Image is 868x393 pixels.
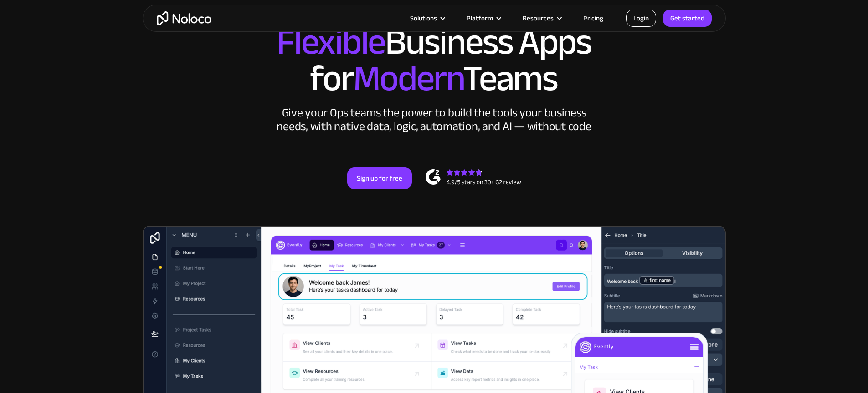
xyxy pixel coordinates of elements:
a: Pricing [572,12,615,24]
div: Solutions [399,12,455,24]
div: Solutions [410,12,437,24]
div: Resources [523,12,554,24]
div: Give your Ops teams the power to build the tools your business needs, with native data, logic, au... [275,106,594,133]
div: Resources [511,12,572,24]
a: Login [626,10,656,27]
div: Platform [467,12,493,24]
span: Flexible [277,8,385,76]
a: home [157,11,211,25]
div: Platform [455,12,511,24]
h2: Business Apps for Teams [152,24,717,97]
a: Sign up for free [347,167,412,189]
a: Get started [663,10,712,27]
span: Modern [353,45,463,112]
